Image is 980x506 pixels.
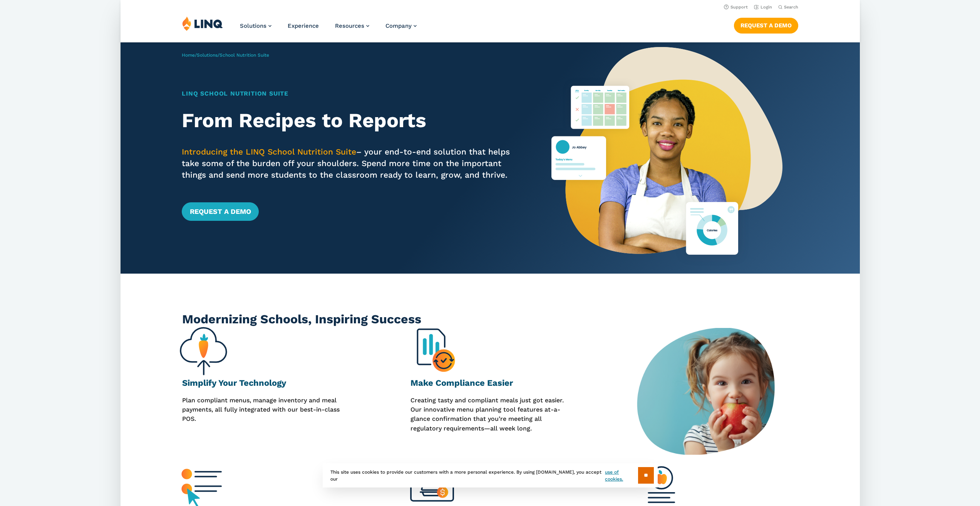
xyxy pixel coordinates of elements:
img: Nutrition Suite Launch [551,42,782,274]
h3: Make Compliance Easier [410,378,570,388]
a: Request a Demo [182,202,258,221]
span: Introducing the LINQ School Nutrition Suite [182,147,356,156]
button: Open Search Bar [778,4,798,10]
a: Experience [288,22,319,29]
span: Search [784,5,798,10]
a: Request a Demo [734,18,798,33]
h2: From Recipes to Reports [182,109,521,132]
span: Company [385,22,412,29]
a: Company [385,22,417,29]
nav: Utility Navigation [121,2,860,11]
a: Login [754,5,772,10]
nav: Primary Navigation [240,16,417,42]
span: Resources [335,22,364,29]
a: Home [182,52,195,58]
nav: Button Navigation [734,16,798,33]
div: This site uses cookies to provide our customers with a more personal experience. By using [DOMAIN... [323,463,658,488]
p: – your end-to-end solution that helps take some of the burden off your shoulders. Spend more time... [182,146,521,181]
span: School Nutrition Suite [219,52,269,58]
h2: Modernizing Schools, Inspiring Success [182,311,798,328]
img: LINQ | K‑12 Software [182,16,223,31]
a: Resources [335,22,369,29]
a: Solutions [240,22,271,29]
p: Plan compliant menus, manage inventory and meal payments, all fully integrated with our best-in-c... [182,396,342,464]
a: Solutions [197,52,218,58]
a: use of cookies. [605,469,638,482]
span: / / [182,52,269,58]
p: Creating tasty and compliant meals just got easier. Our innovative menu planning tool features at... [410,396,570,464]
h1: LINQ School Nutrition Suite [182,89,521,98]
span: Solutions [240,22,266,29]
h3: Simplify Your Technology [182,378,342,388]
a: Support [724,5,747,10]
